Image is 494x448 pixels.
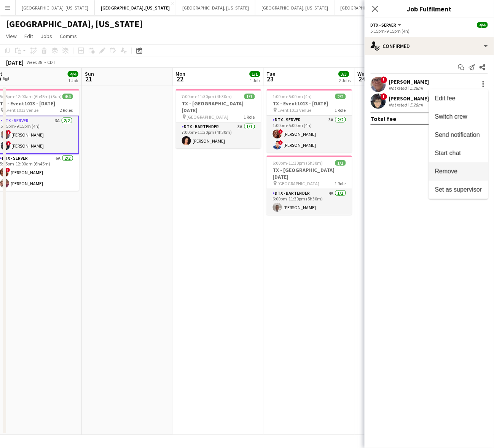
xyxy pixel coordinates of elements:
[435,113,467,120] span: Switch crew
[435,186,482,193] span: Set as supervisor
[429,108,488,126] button: Switch crew
[435,168,458,175] span: Remove
[429,144,488,162] button: Start chat
[429,162,488,181] button: Remove
[435,150,461,156] span: Start chat
[429,126,488,144] button: Send notification
[429,181,488,199] button: Set as supervisor
[435,95,456,102] span: Edit fee
[435,132,480,138] span: Send notification
[429,89,488,108] button: Edit fee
